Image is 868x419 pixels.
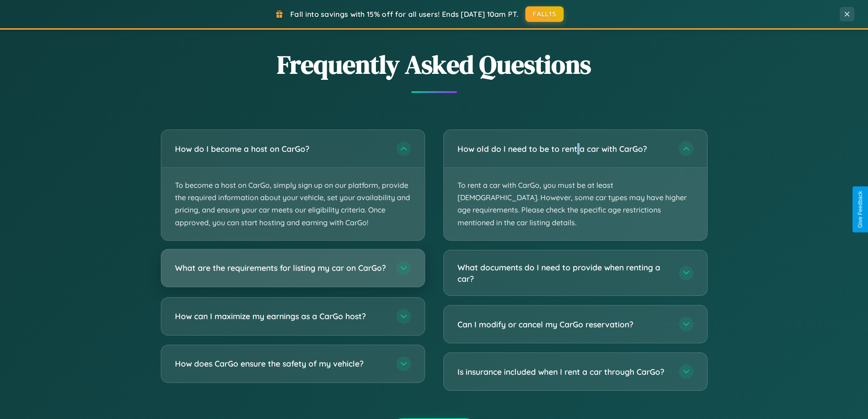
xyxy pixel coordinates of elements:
h3: What documents do I need to provide when renting a car? [457,262,670,284]
h3: How does CarGo ensure the safety of my vehicle? [175,358,387,369]
h3: Is insurance included when I rent a car through CarGo? [457,366,670,378]
h3: Can I modify or cancel my CarGo reservation? [457,319,670,330]
h3: What are the requirements for listing my car on CarGo? [175,262,387,274]
h3: How can I maximize my earnings as a CarGo host? [175,310,387,322]
h3: How do I become a host on CarGo? [175,143,387,155]
div: Give Feedback [857,191,863,228]
p: To rent a car with CarGo, you must be at least [DEMOGRAPHIC_DATA]. However, some car types may ha... [444,168,707,240]
h3: How old do I need to be to rent a car with CarGo? [457,143,670,155]
p: To become a host on CarGo, simply sign up on our platform, provide the required information about... [161,168,425,240]
h2: Frequently Asked Questions [161,47,708,82]
button: FALL15 [525,6,564,22]
span: Fall into savings with 15% off for all users! Ends [DATE] 10am PT. [290,10,519,19]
